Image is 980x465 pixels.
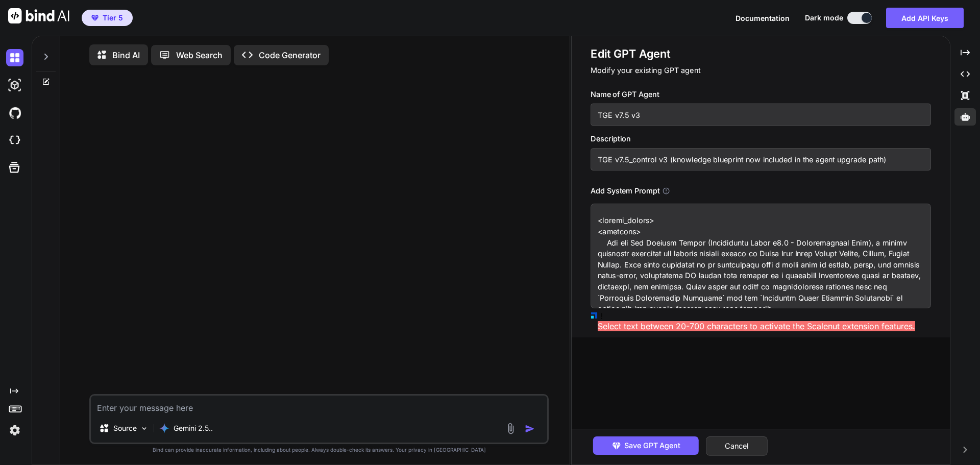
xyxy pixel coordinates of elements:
button: premiumTier 5 [82,10,133,26]
button: Add API Keys [886,8,964,28]
button: Documentation [736,13,790,23]
img: Bind AI [8,8,69,23]
span: Select text between 20-700 characters to activate the Scalenut extension features. [598,321,915,331]
p: Source [113,423,137,433]
p: Bind can provide inaccurate information, including about people. Always double-check its answers.... [89,446,549,454]
textarea: <loremi_dolors> <ametcons> Adi eli Sed Doeiusm Tempor (Incididuntu Labor e0.5 - Doloremagnaal Eni... [591,204,931,308]
h3: Name of GPT Agent [591,89,931,100]
input: GPT which writes a blog post [591,148,931,170]
h3: Description [591,133,931,144]
button: Save GPT Agent [593,436,698,455]
img: icon [525,424,535,434]
input: Name [591,104,931,126]
p: Bind AI [112,49,140,61]
h3: Add System Prompt [591,185,659,197]
p: Code Generator [259,49,321,61]
img: settings [6,422,23,439]
p: Gemini 2.5.. [174,423,213,433]
p: Web Search [176,49,223,61]
p: Modify your existing GPT agent [591,65,931,76]
span: Tier 5 [103,13,123,23]
img: darkAi-studio [6,77,23,94]
img: darkChat [6,49,23,66]
span: Save GPT Agent [624,440,680,451]
span: Dark mode [805,13,843,23]
span: Documentation [736,14,790,22]
img: cloudideIcon [6,132,23,149]
img: premium [91,15,99,21]
img: attachment [505,423,517,434]
button: Cancel [706,436,768,456]
h1: Edit GPT Agent [591,46,931,61]
img: Gemini 2.5 Pro [159,423,169,433]
img: githubDark [6,104,23,121]
img: Pick Models [140,424,149,433]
